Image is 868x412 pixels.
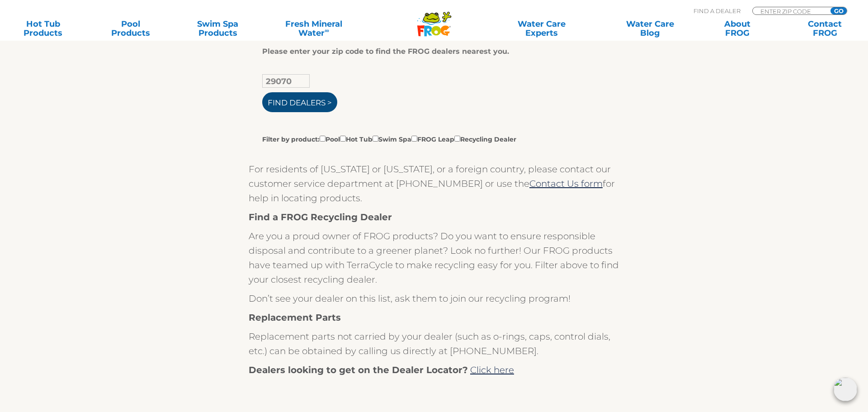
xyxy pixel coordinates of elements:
input: Filter by product:PoolHot TubSwim SpaFROG LeapRecycling Dealer [454,136,460,142]
input: Find Dealers > [262,92,337,112]
input: Filter by product:PoolHot TubSwim SpaFROG LeapRecycling Dealer [373,136,378,142]
input: GO [830,7,847,14]
input: Filter by product:PoolHot TubSwim SpaFROG LeapRecycling Dealer [340,136,346,142]
strong: Dealers looking to get on the Dealer Locator? [249,365,468,375]
input: Filter by product:PoolHot TubSwim SpaFROG LeapRecycling Dealer [411,136,417,142]
a: ContactFROG [791,19,859,38]
strong: Find a FROG Recycling Dealer [249,212,392,223]
a: PoolProducts [96,19,164,38]
a: Swim SpaProducts [184,19,252,38]
input: Filter by product:PoolHot TubSwim SpaFROG LeapRecycling Dealer [320,136,325,142]
p: For residents of [US_STATE] or [US_STATE], or a foreign country, please contact our customer serv... [249,162,619,205]
a: Fresh MineralWater∞ [271,19,356,38]
a: AboutFROG [703,19,771,38]
div: Please enter your zip code to find the FROG dealers nearest you. [262,47,599,56]
sup: ∞ [325,27,329,34]
a: Contact Us form [529,178,603,189]
label: Filter by product: Pool Hot Tub Swim Spa FROG Leap Recycling Dealer [262,134,516,144]
strong: Replacement Parts [249,312,341,323]
input: Zip Code Form [759,7,821,15]
a: Click here [470,365,514,375]
p: Are you a proud owner of FROG products? Do you want to ensure responsible disposal and contribute... [249,229,619,287]
img: openIcon [834,378,857,401]
a: Water CareBlog [616,19,684,38]
p: Don’t see your dealer on this list, ask them to join our recycling program! [249,291,619,306]
p: Find A Dealer [693,7,741,15]
a: Hot TubProducts [9,19,77,38]
a: Water CareExperts [486,19,596,38]
p: Replacement parts not carried by your dealer (such as o-rings, caps, control dials, etc.) can be ... [249,329,619,358]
